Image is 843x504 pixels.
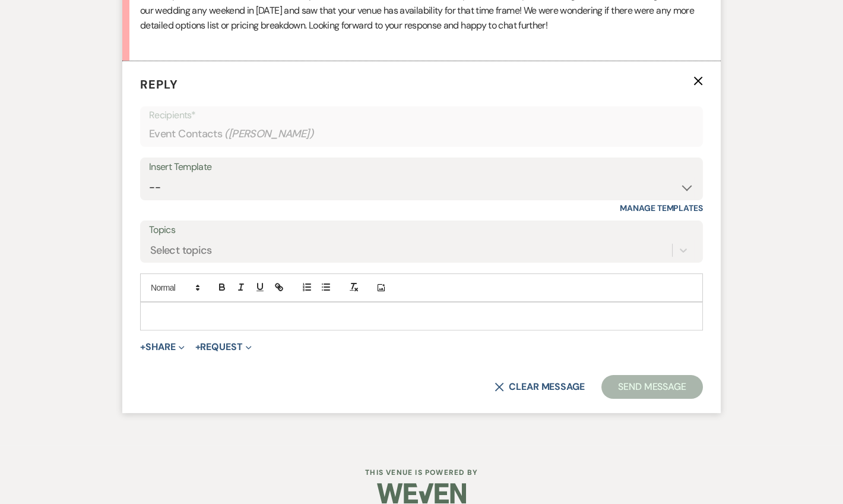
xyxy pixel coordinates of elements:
span: Reply [140,77,178,92]
label: Topics [149,222,694,239]
button: Request [195,342,252,352]
a: Manage Templates [620,203,703,213]
span: + [195,342,201,352]
button: Send Message [601,375,703,399]
span: + [140,342,145,352]
button: Share [140,342,185,352]
span: ( [PERSON_NAME] ) [224,126,313,142]
button: Clear message [495,382,585,392]
p: Recipients* [149,108,694,123]
div: Insert Template [149,159,694,176]
div: Event Contacts [149,122,694,146]
div: Select topics [150,242,212,259]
